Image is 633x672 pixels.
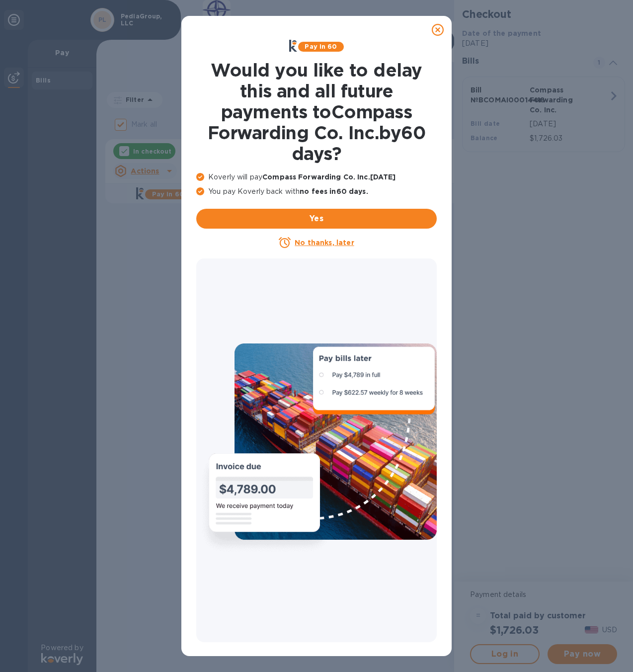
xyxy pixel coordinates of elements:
[204,213,429,225] span: Yes
[295,239,354,247] u: No thanks, later
[196,209,437,229] button: Yes
[262,173,396,181] b: Compass Forwarding Co. Inc. [DATE]
[196,186,437,197] p: You pay Koverly back with
[305,43,337,50] b: Pay in 60
[196,60,437,164] h1: Would you like to delay this and all future payments to Compass Forwarding Co. Inc. by 60 days ?
[300,187,368,195] b: no fees in 60 days .
[196,172,437,182] p: Koverly will pay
